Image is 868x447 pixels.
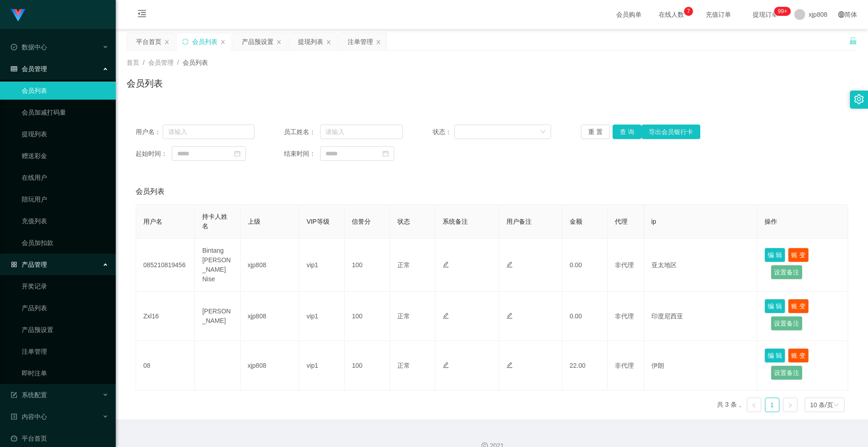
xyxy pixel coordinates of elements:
[506,218,532,225] span: 用户备注
[127,77,163,90] h1: 会员列表
[771,265,802,279] button: 设置备注
[276,39,282,45] i: 图标: close
[344,292,390,341] td: 100
[136,33,161,50] div: 平台首页
[22,342,108,360] a: 注单管理
[11,44,17,50] i: 图标: check-circle-o
[774,7,791,16] sup: 285
[834,402,839,409] i: 图标: down
[562,239,608,292] td: 0.00
[143,218,162,225] span: 用户名
[771,365,802,380] button: 设置备注
[22,147,108,165] a: 赠送彩金
[644,239,758,292] td: 亚太地区
[22,321,108,339] a: 产品预设置
[644,292,758,341] td: 印度尼西亚
[22,277,108,295] a: 开奖记录
[348,33,373,50] div: 注单管理
[22,82,108,100] a: 会员列表
[788,248,809,262] button: 账 变
[764,218,777,225] span: 操作
[22,168,108,187] a: 在线用户
[615,362,634,369] span: 非代理
[443,362,449,368] i: 图标: edit
[136,292,195,341] td: Zxl16
[11,413,47,420] span: 内容中心
[163,125,255,139] input: 请输入
[344,239,390,292] td: 100
[654,11,689,18] span: 在线人数
[397,218,410,225] span: 状态
[241,292,299,341] td: xjp808
[506,362,513,368] i: 图标: edit
[298,33,323,50] div: 提现列表
[376,39,381,45] i: 图标: close
[299,341,344,390] td: vip1
[136,186,165,197] span: 会员列表
[382,150,389,157] i: 图标: calendar
[22,234,108,252] a: 会员加扣款
[613,125,642,139] button: 查 询
[22,299,108,317] a: 产品列表
[164,39,170,45] i: 图标: close
[320,125,403,139] input: 请输入
[11,65,47,72] span: 会员管理
[397,312,410,320] span: 正常
[307,218,330,225] span: VIP等级
[241,239,299,292] td: xjp808
[11,391,47,399] span: 系统配置
[570,218,582,225] span: 金额
[783,398,797,412] li: 下一页
[443,261,449,268] i: 图标: edit
[651,218,656,225] span: ip
[397,362,410,369] span: 正常
[765,398,779,412] a: 1
[506,312,513,319] i: 图标: edit
[443,218,468,225] span: 系统备注
[22,212,108,230] a: 充值列表
[849,37,857,45] i: 图标: unlock
[326,39,331,45] i: 图标: close
[615,312,634,320] span: 非代理
[284,149,320,159] span: 结束时间：
[11,392,17,398] i: 图标: form
[11,9,25,22] img: logo.9652507e.png
[344,341,390,390] td: 100
[202,213,227,230] span: 持卡人姓名
[192,33,217,50] div: 会员列表
[136,239,195,292] td: 085210819456
[136,149,172,159] span: 起始时间：
[241,341,299,390] td: xjp808
[443,312,449,319] i: 图标: edit
[248,218,260,225] span: 上级
[838,11,844,18] i: 图标: global
[615,261,634,269] span: 非代理
[433,127,455,137] span: 状态：
[22,103,108,121] a: 会员加减打码量
[540,129,546,135] i: 图标: down
[11,261,47,268] span: 产品管理
[397,261,410,269] span: 正常
[195,239,240,292] td: Bintang [PERSON_NAME] Nise
[22,125,108,143] a: 提现列表
[127,0,157,29] i: 图标: menu-fold
[299,239,344,292] td: vip1
[764,299,785,313] button: 编 辑
[701,11,736,18] span: 充值订单
[136,127,163,137] span: 用户名：
[183,59,208,66] span: 会员列表
[506,261,513,268] i: 图标: edit
[765,398,779,412] li: 1
[284,127,320,137] span: 员工姓名：
[299,292,344,341] td: vip1
[11,66,17,72] i: 图标: table
[562,292,608,341] td: 0.00
[854,94,864,104] i: 图标: setting
[177,59,179,66] span: /
[644,341,758,390] td: 伊朗
[810,398,833,412] div: 10 条/页
[127,59,139,66] span: 首页
[747,398,761,412] li: 上一页
[748,11,783,18] span: 提现订单
[562,341,608,390] td: 22.00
